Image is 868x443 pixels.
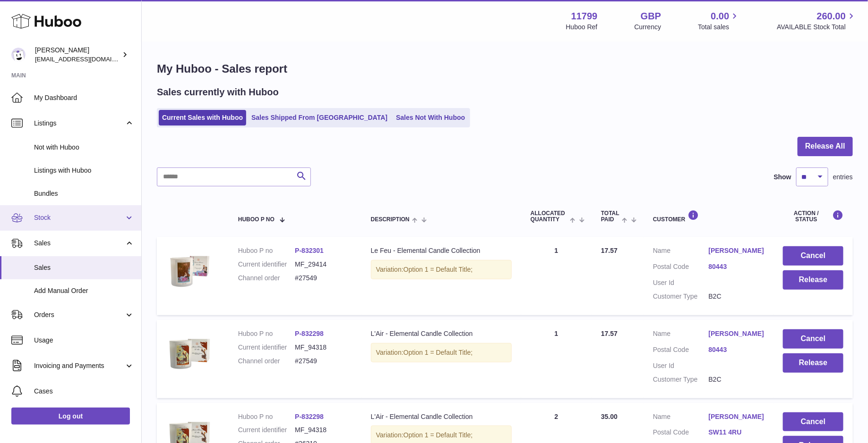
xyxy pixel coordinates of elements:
[783,246,843,266] button: Cancel
[777,23,857,32] span: AVAILABLE Stock Total
[295,343,352,352] dd: MF_94318
[709,345,765,354] a: 80443
[601,413,618,420] span: 35.00
[159,110,246,125] a: Current Sales with Huboo
[238,412,295,421] dt: Huboo P no
[653,292,709,301] dt: Customer Type
[601,210,619,223] span: Total paid
[157,86,279,99] h2: Sales currently with Huboo
[295,260,352,269] dd: MF_29414
[404,349,473,356] span: Option 1 = Default Title;
[635,23,662,32] div: Currency
[371,329,512,338] div: L'Air - Elemental Candle Collection
[295,413,324,420] a: P-832298
[34,387,134,396] span: Cases
[404,431,473,439] span: Option 1 = Default Title;
[566,23,598,32] div: Huboo Ref
[653,375,709,384] dt: Customer Type
[34,143,134,152] span: Not with Huboo
[34,119,124,128] span: Listings
[371,246,512,255] div: Le Feu - Elemental Candle Collection
[295,330,324,337] a: P-832298
[698,23,740,32] span: Total sales
[34,263,134,272] span: Sales
[521,320,592,398] td: 1
[601,247,618,254] span: 17.57
[295,247,324,254] a: P-832301
[653,246,709,258] dt: Name
[34,189,134,198] span: Bundles
[521,237,592,315] td: 1
[783,210,843,223] div: Action / Status
[798,137,853,156] button: Release All
[783,353,843,373] button: Release
[531,210,567,223] span: ALLOCATED Quantity
[238,260,295,269] dt: Current identifier
[371,343,512,362] div: Variation:
[238,329,295,338] dt: Huboo P no
[653,412,709,424] dt: Name
[774,173,791,182] label: Show
[35,46,120,64] div: [PERSON_NAME]
[34,310,124,319] span: Orders
[653,345,709,357] dt: Postal Code
[34,166,134,175] span: Listings with Huboo
[238,426,295,435] dt: Current identifier
[709,246,765,255] a: [PERSON_NAME]
[709,412,765,421] a: [PERSON_NAME]
[34,239,124,248] span: Sales
[238,343,295,352] dt: Current identifier
[709,329,765,338] a: [PERSON_NAME]
[35,55,139,63] span: [EMAIL_ADDRESS][DOMAIN_NAME]
[11,408,130,425] a: Log out
[157,61,853,76] h1: My Huboo - Sales report
[783,270,843,290] button: Release
[371,217,410,223] span: Description
[817,10,846,23] span: 260.00
[653,262,709,274] dt: Postal Code
[653,329,709,341] dt: Name
[709,375,765,384] dd: B2C
[783,412,843,432] button: Cancel
[238,274,295,283] dt: Channel order
[34,286,134,295] span: Add Manual Order
[248,110,391,125] a: Sales Shipped From [GEOGRAPHIC_DATA]
[601,330,618,337] span: 17.57
[709,262,765,271] a: 80443
[711,10,730,23] span: 0.00
[371,260,512,279] div: Variation:
[698,10,740,32] a: 0.00 Total sales
[238,217,275,223] span: Huboo P no
[783,329,843,349] button: Cancel
[34,213,124,222] span: Stock
[653,210,764,223] div: Customer
[238,246,295,255] dt: Huboo P no
[653,278,709,287] dt: User Id
[34,336,134,345] span: Usage
[709,428,765,437] a: SW11 4RU
[833,173,853,182] span: entries
[34,93,134,102] span: My Dashboard
[777,10,857,32] a: 260.00 AVAILABLE Stock Total
[166,329,214,376] img: 2-4.png
[34,361,124,370] span: Invoicing and Payments
[238,357,295,366] dt: Channel order
[404,266,473,273] span: Option 1 = Default Title;
[571,10,598,23] strong: 11799
[295,357,352,366] dd: #27549
[11,48,26,62] img: dionas@maisonflaneur.com
[295,274,352,283] dd: #27549
[371,412,512,421] div: L'Air - Elemental Candle Collection
[653,428,709,439] dt: Postal Code
[641,10,661,23] strong: GBP
[653,361,709,370] dt: User Id
[393,110,468,125] a: Sales Not With Huboo
[709,292,765,301] dd: B2C
[295,426,352,435] dd: MF_94318
[166,246,214,293] img: candle-product-pics-6.png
